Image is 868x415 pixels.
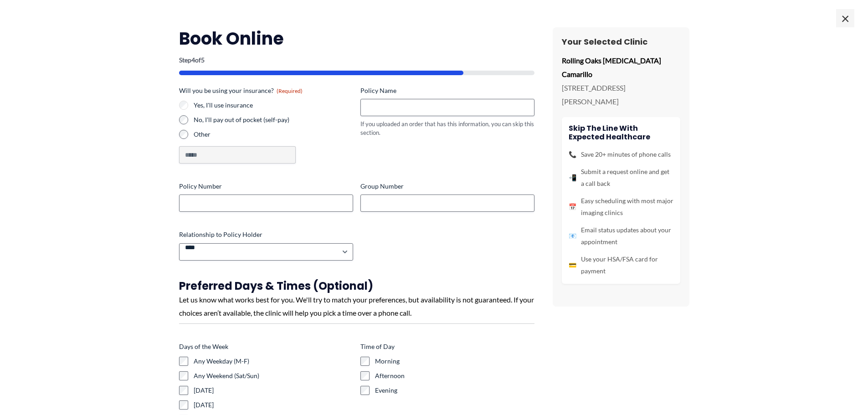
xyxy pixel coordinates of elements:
label: [DATE] [194,386,353,395]
legend: Will you be using your insurance? [179,86,303,95]
p: [STREET_ADDRESS][PERSON_NAME] [562,81,680,108]
div: If you uploaded an order that has this information, you can skip this section. [360,120,534,137]
label: Any Weekday (M-F) [194,357,353,366]
label: Group Number [360,182,534,191]
h2: Book Online [179,27,534,50]
span: 5 [201,56,205,64]
li: Email status updates about your appointment [569,224,673,248]
li: Use your HSA/FSA card for payment [569,253,673,277]
input: Other Choice, please specify [179,146,296,164]
label: Evening [375,386,534,395]
label: Policy Name [360,86,534,95]
h4: Skip the line with Expected Healthcare [569,124,673,141]
legend: Days of the Week [179,342,228,351]
label: Any Weekend (Sat/Sun) [194,371,353,380]
li: Submit a request online and get a call back [569,166,673,190]
label: Morning [375,357,534,366]
label: Afternoon [375,371,534,380]
label: Policy Number [179,182,353,191]
div: Let us know what works best for you. We'll try to match your preferences, but availability is not... [179,293,534,320]
li: Save 20+ minutes of phone calls [569,149,673,160]
span: 💳 [569,259,576,271]
label: Yes, I'll use insurance [194,101,353,110]
span: 📧 [569,230,576,242]
p: Step of [179,57,534,63]
h3: Preferred Days & Times (Optional) [179,279,534,293]
span: 📅 [569,201,576,213]
span: (Required) [277,87,303,94]
legend: Time of Day [360,342,395,351]
span: 📞 [569,149,576,160]
li: Easy scheduling with most major imaging clinics [569,195,673,219]
label: Other [194,130,353,139]
p: Rolling Oaks [MEDICAL_DATA] Camarillo [562,54,680,81]
h3: Your Selected Clinic [562,36,680,47]
span: 4 [191,56,195,64]
label: [DATE] [194,400,353,410]
label: No, I'll pay out of pocket (self-pay) [194,115,353,124]
span: 📲 [569,172,576,184]
span: × [836,9,854,27]
label: Relationship to Policy Holder [179,230,353,239]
